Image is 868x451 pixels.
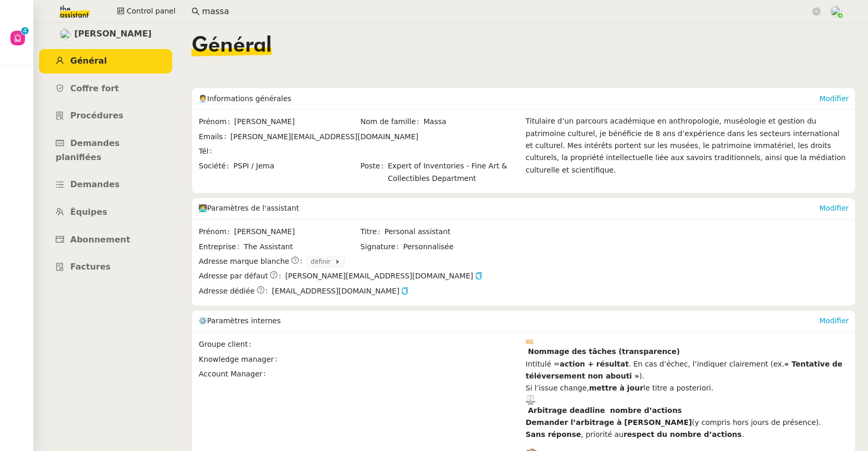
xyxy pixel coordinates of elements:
li: (y compris hors jours de présence). [526,417,849,429]
strong: Demander l’arbitrage à [PERSON_NAME] [526,418,692,426]
span: The Assistant [244,241,359,253]
img: users%2F1KZeGoDA7PgBs4M3FMhJkcSWXSs1%2Favatar%2F872c3928-ebe4-491f-ae76-149ccbe264e1 [60,29,71,40]
span: Knowledge manager [199,354,282,365]
span: Général [192,35,272,56]
span: Coffre fort [70,83,119,93]
span: Société [199,160,233,172]
span: Signature [361,241,403,253]
span: Général [70,56,107,66]
span: Groupe client [199,338,256,350]
div: 🧑‍💻 [198,198,819,219]
span: Emails [199,131,231,143]
nz-badge-sup: 4 [21,27,29,34]
span: [PERSON_NAME][EMAIL_ADDRESS][DOMAIN_NAME] [285,270,482,282]
a: Modifier [819,316,849,325]
span: Personal assistant [385,226,521,238]
a: Procédures [39,104,172,128]
a: Abonnement [39,228,172,252]
span: Expert of Inventories - Fine Art & Collectibles Department [388,160,521,185]
a: Coffre fort [39,77,172,101]
strong: respect du nombre d’actions [623,430,742,438]
img: 2696-fe0f@2x.png [526,395,535,405]
span: Informations générales [207,94,291,103]
strong: Arbitrage deadline nombre d’actions [528,406,682,415]
a: Modifier [819,204,849,212]
div: 🧑‍💼 [198,88,819,109]
img: 1f3f7-fe0f@2x.png [526,338,533,346]
span: Adresse par défaut [199,270,268,282]
strong: Nommage des tâches (transparence) [528,347,680,356]
div: Titulaire d’un parcours académique en anthropologie, muséologie et gestion du patrimoine culturel... [526,115,849,187]
span: Équipes [70,207,107,217]
div: Si l’issue change, le titre a posteriori. [526,382,849,394]
span: [PERSON_NAME][EMAIL_ADDRESS][DOMAIN_NAME] [231,132,418,141]
span: PSPI / Jema [233,160,359,172]
span: [PERSON_NAME] [74,27,152,41]
img: users%2FNTfmycKsCFdqp6LX6USf2FmuPJo2%2Favatar%2Fprofile-pic%20(1).png [831,6,842,17]
strong: action + résultat [559,360,629,368]
span: [PERSON_NAME] [234,116,359,128]
strong: mettre à jour [589,384,643,392]
span: [EMAIL_ADDRESS][DOMAIN_NAME] [272,285,409,297]
a: Demandes planifiées [39,131,172,169]
span: Massa [424,116,521,128]
a: Demandes [39,173,172,197]
a: Équipes [39,200,172,225]
a: Général [39,49,172,74]
span: Demandes [70,179,120,189]
span: Prénom [199,226,234,238]
strong: Sans réponse [526,430,581,438]
span: Poste [361,160,388,185]
span: Tél [199,145,216,157]
div: ⚙️ [198,311,819,332]
div: Intitulé = . En cas d’échec, l’indiquer clairement (ex. ). [526,358,849,383]
span: Factures [70,262,111,272]
span: Adresse dédiée [199,285,254,297]
span: Adresse marque blanche [199,255,289,267]
span: Control panel [126,5,175,17]
button: Control panel [111,4,182,19]
span: définir [311,257,335,267]
span: Nom de famille [361,116,424,128]
a: Modifier [819,94,849,103]
strong: « Tentative de téléversement non abouti » [526,360,843,380]
span: Entreprise [199,241,244,253]
span: Account Manager [199,368,270,380]
li: , priorité au . [526,429,849,441]
input: Rechercher [202,5,810,19]
span: Paramètres de l'assistant [207,204,299,212]
span: [PERSON_NAME] [234,226,359,238]
p: 4 [23,27,27,36]
span: Prénom [199,116,234,128]
span: Abonnement [70,235,130,245]
span: Personnalisée [403,241,454,253]
span: Demandes planifiées [56,138,120,162]
span: Procédures [70,111,123,120]
span: Paramètres internes [207,316,280,325]
span: Titre [361,226,385,238]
